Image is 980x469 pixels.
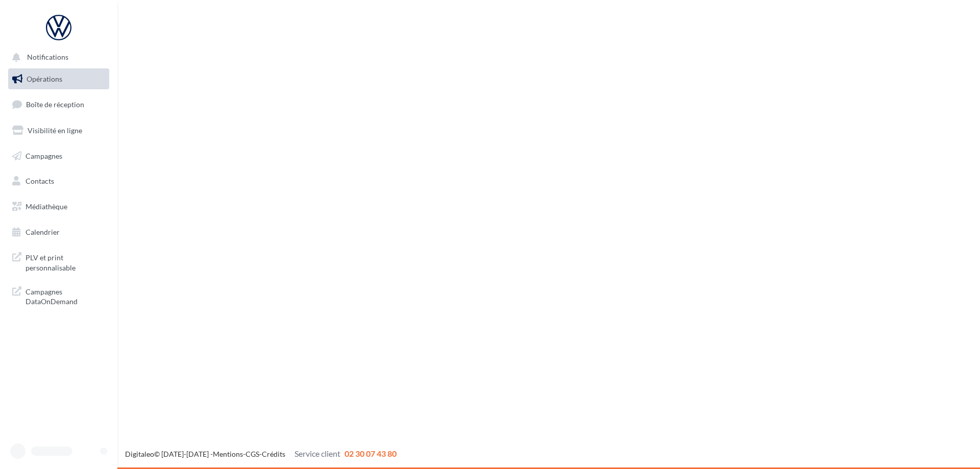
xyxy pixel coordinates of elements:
[26,228,60,236] span: Calendrier
[26,285,105,307] span: Campagnes DataOnDemand
[262,450,285,458] a: Crédits
[125,450,397,458] span: © [DATE]-[DATE] - - -
[295,449,340,458] span: Service client
[27,53,68,62] span: Notifications
[26,151,62,160] span: Campagnes
[26,251,105,273] span: PLV et print personnalisable
[6,196,111,217] a: Médiathèque
[6,145,111,167] a: Campagnes
[26,177,54,185] span: Contacts
[6,281,111,311] a: Campagnes DataOnDemand
[6,68,111,90] a: Opérations
[26,100,84,109] span: Boîte de réception
[6,93,111,115] a: Boîte de réception
[26,202,67,211] span: Médiathèque
[6,120,111,141] a: Visibilité en ligne
[125,450,154,458] a: Digitaleo
[6,221,111,243] a: Calendrier
[6,170,111,192] a: Contacts
[28,126,82,135] span: Visibilité en ligne
[345,449,397,458] span: 02 30 07 43 80
[246,450,259,458] a: CGS
[27,75,62,83] span: Opérations
[6,246,111,277] a: PLV et print personnalisable
[213,450,243,458] a: Mentions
